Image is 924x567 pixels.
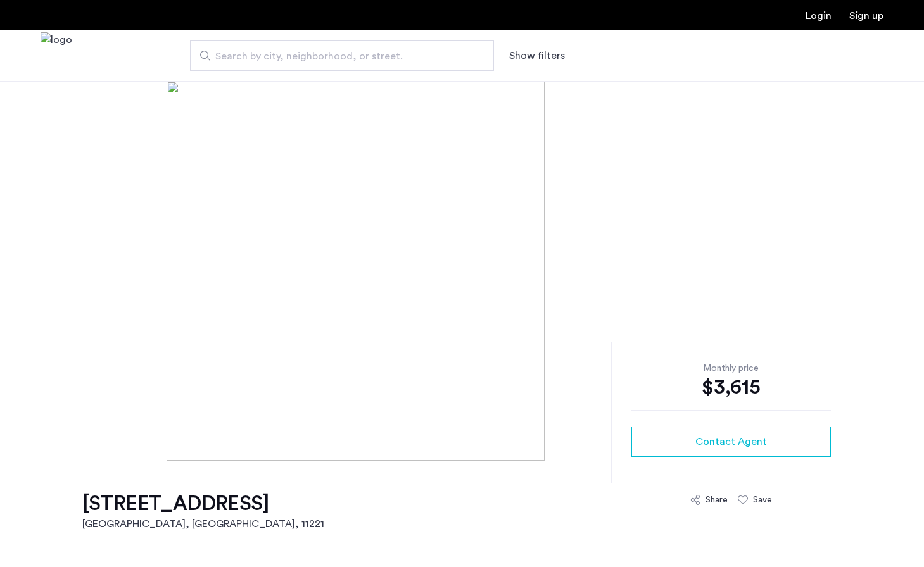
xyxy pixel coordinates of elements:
a: Login [806,11,832,21]
span: Search by city, neighborhood, or street. [215,49,459,64]
button: Show or hide filters [509,48,565,63]
a: Registration [849,11,883,21]
h1: [STREET_ADDRESS] [82,491,324,516]
h2: [GEOGRAPHIC_DATA], [GEOGRAPHIC_DATA] , 11221 [82,516,324,532]
input: Apartment Search [190,40,494,71]
div: $3,615 [631,375,831,400]
span: Contact Agent [695,434,767,449]
div: Monthly price [631,362,831,375]
img: [object%20Object] [167,81,758,461]
div: Share [706,494,728,506]
img: logo [41,32,72,80]
a: [STREET_ADDRESS][GEOGRAPHIC_DATA], [GEOGRAPHIC_DATA], 11221 [82,491,324,532]
a: Cazamio Logo [41,32,72,80]
button: button [631,427,831,457]
div: Save [753,494,772,506]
